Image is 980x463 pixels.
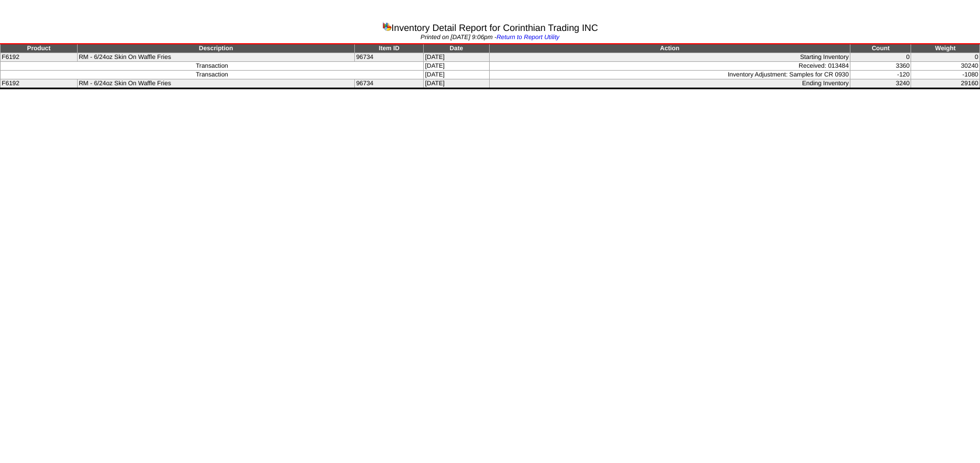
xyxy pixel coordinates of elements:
[489,71,850,79] td: Inventory Adjustment: Samples for CR 0930
[489,53,850,62] td: Starting Inventory
[1,62,424,71] td: Transaction
[77,79,354,89] td: RM - 6/24oz Skin On Waffle Fries
[382,22,392,31] img: graph.gif
[424,53,489,62] td: [DATE]
[850,44,911,53] td: Count
[489,62,850,71] td: Received: 013484
[850,53,911,62] td: 0
[1,44,78,53] td: Product
[850,62,911,71] td: 3360
[911,71,980,79] td: -1080
[77,44,354,53] td: Description
[911,44,980,53] td: Weight
[911,62,980,71] td: 30240
[355,79,424,89] td: 96734
[911,79,980,89] td: 29160
[424,62,489,71] td: [DATE]
[424,79,489,89] td: [DATE]
[1,71,424,79] td: Transaction
[424,71,489,79] td: [DATE]
[77,53,354,62] td: RM - 6/24oz Skin On Waffle Fries
[850,79,911,89] td: 3240
[1,79,78,89] td: F6192
[911,53,980,62] td: 0
[1,53,78,62] td: F6192
[424,44,489,53] td: Date
[355,44,424,53] td: Item ID
[497,34,560,41] a: Return to Report Utility
[489,44,850,53] td: Action
[489,79,850,89] td: Ending Inventory
[850,71,911,79] td: -120
[355,53,424,62] td: 96734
